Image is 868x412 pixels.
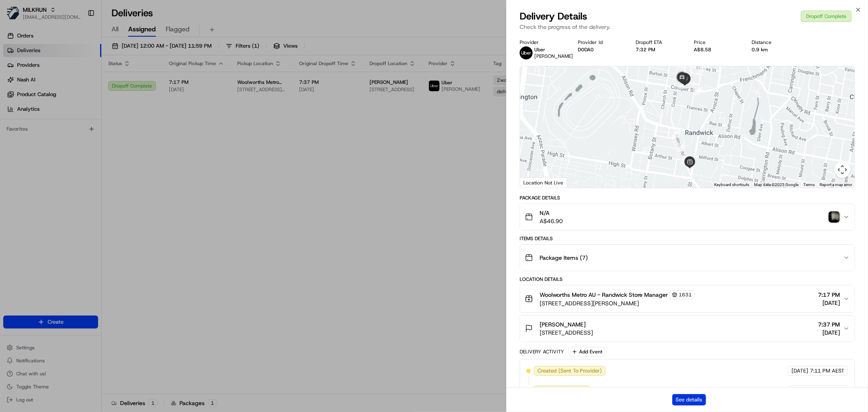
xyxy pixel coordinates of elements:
[538,367,602,375] span: Created (Sent To Provider)
[540,329,593,337] span: [STREET_ADDRESS]
[810,367,844,375] span: 7:11 PM AEST
[534,53,573,59] span: [PERSON_NAME]
[636,46,681,53] div: 7:32 PM
[791,387,808,394] span: [DATE]
[534,46,545,53] span: Uber
[538,387,586,394] span: Not Assigned Driver
[520,276,855,283] div: Location Details
[520,23,855,31] p: Check the progress of the delivery.
[520,178,567,188] div: Location Not Live
[520,235,855,242] div: Items Details
[679,291,692,298] span: 1631
[540,320,586,329] span: [PERSON_NAME]
[520,348,564,355] div: Delivery Activity
[754,182,798,187] span: Map data ©2025 Google
[676,143,685,152] div: 3
[520,204,855,230] button: N/AA$46.90photo_proof_of_delivery image
[791,367,808,375] span: [DATE]
[540,217,563,225] span: A$46.90
[540,254,588,262] span: Package Items ( 7 )
[810,387,844,394] span: 7:11 PM AEST
[829,211,840,223] img: photo_proof_of_delivery image
[803,182,815,187] a: Terms (opens in new tab)
[520,195,855,201] div: Package Details
[520,39,565,46] div: Provider
[694,39,739,46] div: Price
[522,177,549,188] img: Google
[697,64,706,73] div: 1
[820,182,852,187] a: Report a map error
[693,86,702,95] div: 2
[752,46,797,53] div: 0.9 km
[834,162,851,178] button: Map camera controls
[569,347,605,357] button: Add Event
[540,209,563,217] span: N/A
[752,39,797,46] div: Distance
[540,291,668,299] span: Woolworths Metro AU - Randwick Store Manager
[520,316,855,342] button: [PERSON_NAME][STREET_ADDRESS]7:37 PM[DATE]
[520,10,587,23] span: Delivery Details
[672,394,706,405] button: See details
[694,46,739,53] div: A$8.58
[540,299,695,307] span: [STREET_ADDRESS][PERSON_NAME]
[671,129,680,138] div: 5
[680,155,689,164] div: 4
[578,39,623,46] div: Provider Id
[520,285,855,312] button: Woolworths Metro AU - Randwick Store Manager1631[STREET_ADDRESS][PERSON_NAME]7:17 PM[DATE]
[520,46,533,59] img: uber-new-logo.jpeg
[818,299,840,307] span: [DATE]
[818,291,840,299] span: 7:17 PM
[522,177,549,188] a: Open this area in Google Maps (opens a new window)
[818,329,840,337] span: [DATE]
[714,182,749,188] button: Keyboard shortcuts
[636,39,681,46] div: Dropoff ETA
[578,46,594,53] button: D0DA0
[520,245,855,271] button: Package Items (7)
[818,320,840,329] span: 7:37 PM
